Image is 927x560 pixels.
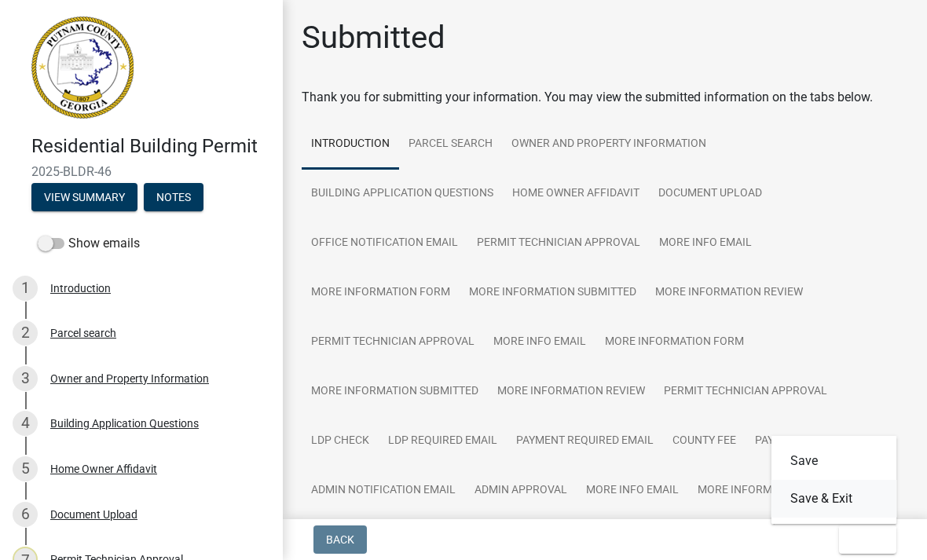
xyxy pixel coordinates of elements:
wm-modal-confirm: Summary [31,192,137,204]
a: More Information Review [488,367,654,417]
span: Back [326,533,354,546]
a: More Information Form [688,466,846,516]
button: Back [313,525,367,554]
a: Office Notification Email [302,218,467,269]
h1: Submitted [302,19,445,57]
a: LDP Check [302,416,379,467]
a: Admin Approval [465,466,577,516]
div: Exit [771,436,897,524]
div: 1 [13,276,38,301]
a: More Information Submitted [302,367,488,417]
a: Payment [746,416,813,467]
a: Introduction [302,119,399,170]
a: Parcel search [399,119,502,170]
button: Exit [839,525,896,554]
a: More Info Email [577,466,688,516]
label: Show emails [38,234,140,253]
div: 6 [13,502,38,527]
a: More Info Email [650,218,761,269]
div: Introduction [50,283,111,294]
div: Document Upload [50,509,137,520]
a: County Fee [663,416,746,467]
div: Home Owner Affidavit [50,463,157,474]
a: More Information Form [595,317,753,368]
button: View Summary [31,183,137,211]
a: Payment Required Email [507,416,663,467]
div: Parcel search [50,328,116,339]
button: Save [771,442,897,480]
a: More Info Email [484,317,595,368]
div: Owner and Property Information [50,373,209,384]
div: Thank you for submitting your information. You may view the submitted information on the tabs below. [302,88,908,107]
a: Building Application Questions [302,169,503,219]
a: Permit Technician Approval [467,218,650,269]
a: More Information Submitted [460,268,646,318]
a: Document Upload [649,169,771,219]
button: Notes [144,183,203,211]
h4: Residential Building Permit [31,135,270,158]
a: Owner and Property Information [502,119,716,170]
div: 4 [13,411,38,436]
div: 2 [13,320,38,346]
img: Putnam County, Georgia [31,16,134,119]
div: 3 [13,366,38,391]
span: 2025-BLDR-46 [31,164,251,179]
div: 5 [13,456,38,481]
a: LDP Required Email [379,416,507,467]
wm-modal-confirm: Notes [144,192,203,204]
a: Permit Technician Approval [654,367,837,417]
span: Exit [852,533,874,546]
div: Building Application Questions [50,418,199,429]
a: More Information Review [646,268,812,318]
a: Permit Technician Approval [302,317,484,368]
button: Save & Exit [771,480,897,518]
a: Admin Notification Email [302,466,465,516]
a: Home Owner Affidavit [503,169,649,219]
a: More Information Form [302,268,460,318]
